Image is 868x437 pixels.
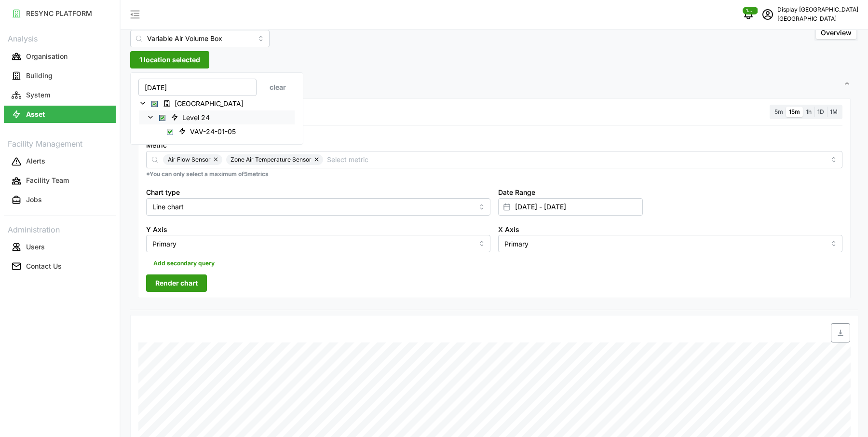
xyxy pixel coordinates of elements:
button: Facility Team [4,172,116,190]
a: Jobs [4,191,116,210]
label: Chart type [146,187,180,198]
span: 1D [817,108,824,115]
p: Organisation [26,52,68,61]
button: Settings [130,72,858,96]
button: Alerts [4,153,116,170]
p: Administration [4,222,116,236]
button: RESYNC PLATFORM [4,5,116,22]
span: Select VAV-24-01-05 [167,128,173,135]
a: RESYNC PLATFORM [4,4,116,23]
input: Select chart type [146,198,490,216]
p: Contact Us [26,261,62,271]
button: Add secondary query [146,256,222,271]
label: Metric [146,140,167,150]
span: VAV-24-01-05 [190,127,236,137]
input: Select Y axis [146,235,490,252]
button: System [4,86,116,104]
button: schedule [758,5,777,24]
button: clear [260,83,295,91]
p: Alerts [26,156,45,166]
p: [GEOGRAPHIC_DATA] [777,14,858,24]
input: Select metric [327,154,826,164]
span: Settings [138,72,843,96]
a: System [4,85,116,105]
span: Overview [821,28,852,37]
label: X Axis [498,224,519,235]
label: Y Axis [146,224,167,235]
span: 5m [774,108,783,115]
p: Analysis [4,31,116,45]
span: Select Office Tower [151,101,158,107]
a: Building [4,66,116,85]
p: Facility Management [4,136,116,150]
a: Contact Us [4,257,116,276]
p: Facility Team [26,176,69,185]
span: Level 24 [182,113,210,123]
span: 1M [830,108,838,115]
p: Users [26,242,45,252]
label: Date Range [498,187,535,198]
a: Organisation [4,47,116,66]
input: Select date range [498,198,643,216]
button: Asset [4,106,116,123]
span: Office Tower [159,97,250,109]
span: Render chart [155,275,198,291]
span: Add secondary query [153,257,215,270]
button: Building [4,67,116,84]
span: clear [270,84,286,91]
span: 1 location selected [139,52,200,68]
span: Zone Air Temperature Sensor [231,154,312,165]
div: 1 location selected [130,72,303,145]
p: Jobs [26,195,42,205]
button: Contact Us [4,258,116,275]
button: Users [4,238,116,256]
a: Alerts [4,152,116,171]
button: Organisation [4,48,116,65]
div: Settings [130,96,858,310]
span: 1h [806,108,812,115]
input: Select X axis [498,235,842,252]
button: Jobs [4,191,116,209]
p: Display [GEOGRAPHIC_DATA] [777,5,858,14]
span: 1203 [746,7,755,14]
span: Select Level 24 [159,115,165,121]
input: Search location... [138,79,257,96]
a: Facility Team [4,171,116,191]
p: System [26,90,50,100]
button: 1 location selected [130,51,209,68]
span: VAV-24-01-05 [175,125,243,137]
button: Render chart [146,274,207,292]
p: *You can only select a maximum of 5 metrics [146,170,842,178]
span: [GEOGRAPHIC_DATA] [175,99,244,109]
p: Building [26,71,53,81]
span: Level 24 [167,111,217,123]
span: Air Flow Sensor [168,154,211,165]
p: Asset [26,109,45,119]
a: Users [4,237,116,257]
button: notifications [739,5,758,24]
a: Asset [4,105,116,124]
span: 15m [789,108,800,115]
p: RESYNC PLATFORM [26,9,92,18]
